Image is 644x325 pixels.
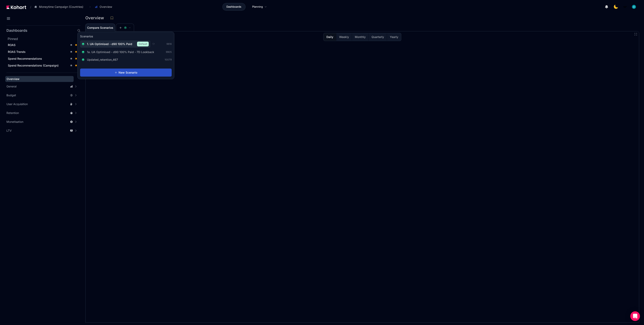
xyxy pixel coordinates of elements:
[80,40,150,48] button: 1. UA Optimised - d90 100% PaidDefault
[80,34,93,39] h3: Scenarios
[87,58,118,62] span: Updated_retention_467
[6,5,26,9] img: Kohort logo
[339,35,349,39] span: Weekly
[6,102,28,106] span: User Acquisition
[8,64,59,67] span: Spend Recommendations (Campaign)
[355,35,366,39] span: Monthly
[252,5,263,9] span: Planning
[165,58,172,61] span: 10079
[100,5,112,9] span: Overview
[8,36,80,41] h2: Pinned
[80,69,172,77] button: New Scenario
[222,3,246,11] a: Dashboards
[6,63,79,69] a: Spend Recommendations (Campaign)
[119,71,137,75] span: New Scenario
[634,33,637,36] button: Fullscreen
[87,50,154,54] span: 1a. UA Optimised - d90 100% Paid - 7D Lookback
[8,50,26,53] span: ROAS Trends
[630,311,640,321] div: Open Intercom Messenger
[390,35,398,39] span: Yearly
[6,129,12,133] span: LTV
[89,5,91,8] span: ›
[6,120,23,124] span: Monetisation
[80,49,158,55] button: 1a. UA Optimised - d90 100% Paid - 7D Lookback
[6,42,79,48] a: ROAS
[372,35,384,39] span: Quarterly
[5,76,74,82] a: Overview
[623,5,627,9] img: logo_MoneyTimeLogo_1_20250619094856634230.png
[87,26,113,29] span: Compare Scenarios
[6,49,79,55] a: ROAS Trends
[80,56,122,63] button: Updated_retention_467
[39,5,83,9] span: Moneytime Campaign (Countries)
[6,84,17,88] span: General
[166,42,172,46] span: 9816
[6,29,27,32] h2: Dashboards
[8,57,42,60] span: Spend Recommendations
[248,3,271,11] a: Planning
[368,33,387,41] button: Quarterly
[166,50,172,54] span: 9905
[326,35,333,39] span: Daily
[6,56,79,62] a: Spend Recommendations
[7,77,20,81] span: Overview
[93,3,116,10] button: Overview
[32,3,88,10] button: Moneytime Campaign (Countries)
[336,33,352,41] button: Weekly
[6,93,16,97] span: Budget
[85,16,106,20] h3: Overview
[387,33,401,41] button: Yearly
[226,5,241,9] span: Dashboards
[352,33,368,41] button: Monthly
[87,42,132,46] span: 1. UA Optimised - d90 100% Paid
[6,111,19,115] span: Retention
[324,33,336,41] button: Daily
[137,42,149,46] span: Default
[8,43,15,47] span: ROAS
[27,5,31,9] span: /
